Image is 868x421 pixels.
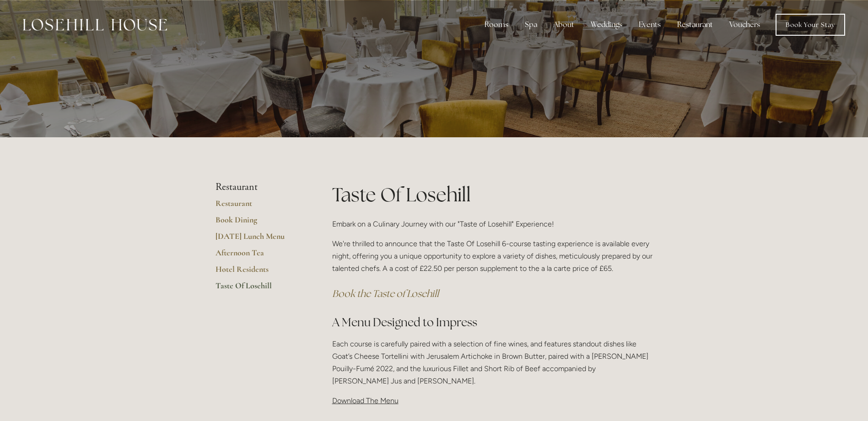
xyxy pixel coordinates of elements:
[518,16,545,34] div: Spa
[670,16,720,34] div: Restaurant
[216,248,303,264] a: Afternoon Tea
[332,396,399,405] span: Download The Menu
[216,264,303,281] a: Hotel Residents
[332,314,653,330] h2: A Menu Designed to Impress
[583,16,630,34] div: Weddings
[216,198,303,215] a: Restaurant
[546,16,582,34] div: About
[776,14,845,36] a: Book Your Stay
[631,16,668,34] div: Events
[216,181,303,193] li: Restaurant
[23,19,167,31] img: Losehill House
[722,16,767,34] a: Vouchers
[332,287,439,300] a: Book the Taste of Losehill
[332,181,653,208] h1: Taste Of Losehill
[332,218,653,230] p: Embark on a Culinary Journey with our "Taste of Losehill" Experience!
[332,237,653,275] p: We're thrilled to announce that the Taste Of Losehill 6-course tasting experience is available ev...
[332,338,653,388] p: Each course is carefully paired with a selection of fine wines, and features standout dishes like...
[216,215,303,231] a: Book Dining
[216,231,303,248] a: [DATE] Lunch Menu
[216,281,303,297] a: Taste Of Losehill
[477,16,516,34] div: Rooms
